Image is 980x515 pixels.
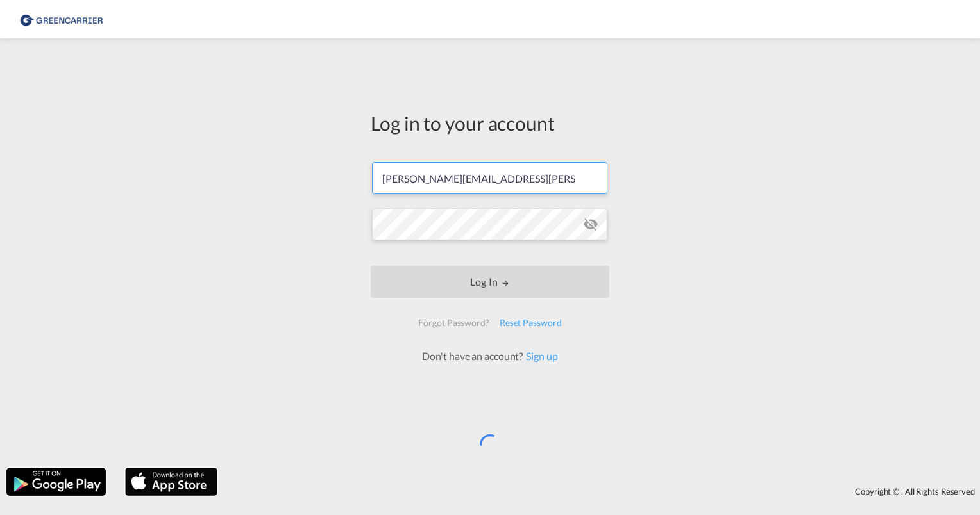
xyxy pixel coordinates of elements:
img: apple.png [124,466,219,497]
div: Don't have an account? [408,349,571,363]
button: LOGIN [371,266,609,298]
div: Forgot Password? [413,311,494,334]
md-icon: icon-eye-off [583,217,598,232]
a: Sign up [523,350,557,362]
img: google.png [5,466,107,497]
div: Copyright © . All Rights Reserved [224,480,980,502]
img: 1378a7308afe11ef83610d9e779c6b34.png [19,5,106,34]
input: Enter email/phone number [372,162,607,194]
div: Reset Password [494,311,567,334]
div: Log in to your account [371,110,609,136]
